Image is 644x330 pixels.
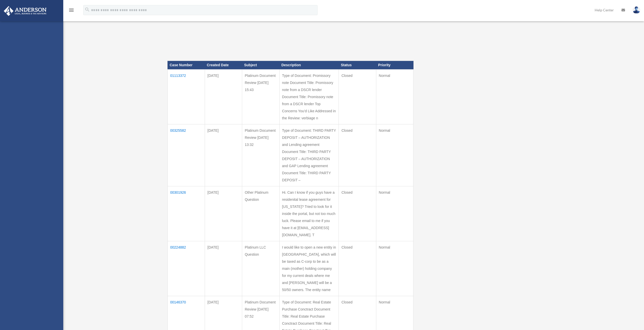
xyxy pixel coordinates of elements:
img: User Pic [633,6,640,14]
td: Normal [376,241,413,296]
td: Hi. Can I know if you guys have a residenital lease agreement for [US_STATE]? Tried to look for i... [279,186,339,241]
td: Normal [376,70,413,124]
i: search [85,7,90,12]
td: I would like to open a new entity in [GEOGRAPHIC_DATA], which will be taxed as C-corp to be as a ... [279,241,339,296]
td: Type of Document: THIRD PARTY DEPOSIT – AUTHORIZATION and Lending agreement Document Title: THIRD... [279,124,339,186]
td: Normal [376,186,413,241]
td: Platinum LLC Question [242,241,279,296]
td: Closed [339,241,376,296]
td: [DATE] [205,124,242,186]
td: Platinum Document Review [DATE] 15:43 [242,70,279,124]
td: Platinum Document Review [DATE] 13:32 [242,124,279,186]
th: Priority [376,61,413,70]
td: Closed [339,186,376,241]
td: Closed [339,124,376,186]
a: menu [68,9,74,13]
td: Type of Document: Promissory note Document Title: Promissory note from a DSCR lender Document Tit... [279,70,339,124]
td: Normal [376,124,413,186]
td: 00224882 [168,241,205,296]
td: [DATE] [205,241,242,296]
td: 00301926 [168,186,205,241]
td: [DATE] [205,186,242,241]
td: 01113372 [168,70,205,124]
th: Status [339,61,376,70]
th: Case Number [168,61,205,70]
th: Created Date [205,61,242,70]
img: Anderson Advisors Platinum Portal [2,6,48,16]
th: Subject [242,61,279,70]
td: Other Platinum Question [242,186,279,241]
i: menu [68,7,74,13]
td: 00325582 [168,124,205,186]
td: Closed [339,70,376,124]
td: [DATE] [205,70,242,124]
th: Description [279,61,339,70]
